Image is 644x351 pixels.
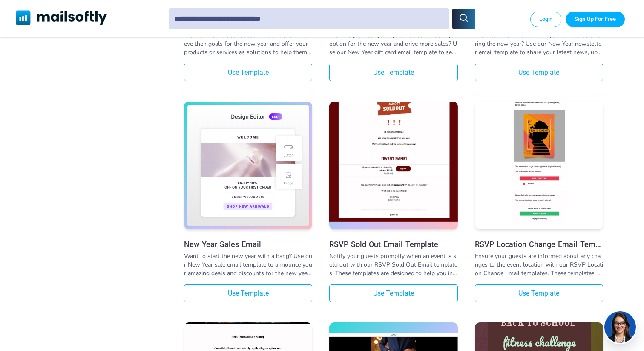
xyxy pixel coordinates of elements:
a: Use Template [184,64,312,81]
a: Use Template [184,284,312,302]
div: Notify your guests promptly when an event is sold out with our RSVP Sold Out Email templates. The... [329,252,457,278]
a: RSVP Sold Out Email Template [329,240,457,249]
a: Login [530,12,562,27]
a: Use Template [329,284,457,302]
img: Mailsoftly Logo [16,10,107,25]
a: New Year Sales Email [184,240,312,249]
div: Want to start the new year with a bang? Use our New Year sale email template to announce your ama... [184,252,312,278]
a: RSVP Sold Out Email Template [329,102,457,232]
a: New Year Sales Email [184,102,312,232]
div: Want to keep in touch with your subscribers during the new year? Use our New Year newsletter emai... [475,31,603,57]
img: agent [603,311,637,343]
a: RSVP Location Change Email Template [475,240,603,249]
div: Want to inspire your subscribers to set and achieve their goals for the new year and offer your p... [184,31,312,57]
img: RSVP Sold Out Email Template [329,81,457,222]
img: New Year Sales Email [184,102,312,229]
a: Use Template [475,64,603,81]
img: RSVP Location Change Email Template [475,75,603,256]
a: Use Template [329,64,457,81]
a: Mailsoftly [16,10,107,27]
div: Ensure your guests are informed about any changes to the event location with our RSVP Location Ch... [475,252,603,278]
div: Want to promote your gift cards as an ideal gift option for the new year and drive more sales? Us... [329,31,457,57]
a: Trial [566,12,625,27]
a: RSVP Location Change Email Template [475,102,603,232]
a: Use Template [475,284,603,302]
